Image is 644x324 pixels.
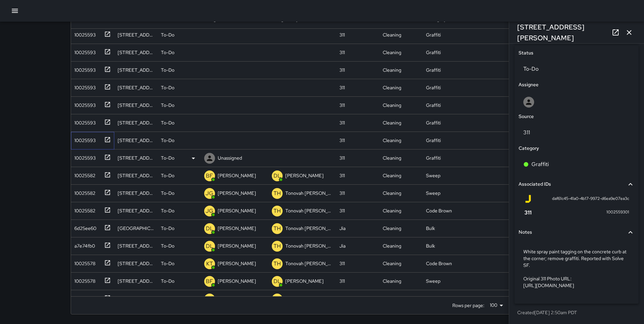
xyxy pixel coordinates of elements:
[118,119,154,126] div: 1539 Folsom Street
[383,49,401,56] div: Cleaning
[206,260,213,268] p: KT
[426,102,441,109] div: Graffiti
[161,225,174,232] p: To-Do
[339,242,345,249] div: Jia
[206,277,213,285] p: BF
[383,190,401,196] div: Cleaning
[161,295,174,302] p: To-Do
[72,205,95,214] div: 10025582
[285,295,333,302] p: Tonovah [PERSON_NAME]
[118,260,154,267] div: 1147 Folsom Street
[273,225,281,233] p: TH
[339,49,345,56] div: 311
[161,84,174,91] p: To-Do
[426,155,441,161] div: Graffiti
[118,49,154,56] div: 364 11th Street
[206,242,213,250] p: DL
[218,242,256,249] p: [PERSON_NAME]
[426,137,441,144] div: Graffiti
[273,189,281,198] p: TH
[218,207,256,214] p: [PERSON_NAME]
[285,260,333,267] p: Tonovah [PERSON_NAME]
[383,155,401,161] div: Cleaning
[426,49,441,56] div: Graffiti
[285,225,333,232] p: Tonovah [PERSON_NAME]
[339,278,345,284] div: 311
[218,225,256,232] p: [PERSON_NAME]
[161,31,174,38] p: To-Do
[161,49,174,56] p: To-Do
[339,119,345,126] div: 311
[72,99,96,109] div: 10025593
[118,155,154,161] div: 398 12th Street
[383,225,401,232] div: Cleaning
[72,187,95,196] div: 10025582
[118,207,154,214] div: 165 9th Street
[118,242,154,249] div: 643 Natoma Street
[118,84,154,91] div: 1651 Harrison Street
[72,134,96,144] div: 10025593
[72,169,95,179] div: 10025582
[72,152,96,161] div: 10025593
[273,172,281,180] p: DL
[161,190,174,196] p: To-Do
[72,29,96,38] div: 10025593
[426,225,435,232] div: Bulk
[339,190,345,196] div: 311
[339,260,345,267] div: 311
[161,242,174,249] p: To-Do
[72,257,95,267] div: 10025578
[118,278,154,284] div: 275 8th Street
[426,67,441,73] div: Graffiti
[339,84,345,91] div: 311
[452,302,484,309] p: Rows per page:
[218,190,256,196] p: [PERSON_NAME]
[161,260,174,267] p: To-Do
[161,172,174,179] p: To-Do
[383,31,401,38] div: Cleaning
[383,102,401,109] div: Cleaning
[339,172,345,179] div: 311
[383,242,401,249] div: Cleaning
[383,119,401,126] div: Cleaning
[161,67,174,73] p: To-Do
[426,172,440,179] div: Sweep
[426,242,435,249] div: Bulk
[426,84,441,91] div: Graffiti
[383,84,401,91] div: Cleaning
[72,222,96,232] div: 6d25ee60
[72,117,96,126] div: 10025593
[118,67,154,73] div: 398 11th Street
[273,295,281,303] p: TH
[273,260,281,268] p: TH
[72,293,95,302] div: 1a6d8050
[285,190,333,196] p: Tonovah [PERSON_NAME]
[161,137,174,144] p: To-Do
[118,31,154,38] div: 398 11th Street
[487,300,505,310] div: 100
[339,31,345,38] div: 311
[206,172,213,180] p: BF
[285,172,324,179] p: [PERSON_NAME]
[339,137,345,144] div: 311
[339,207,345,214] div: 311
[118,190,154,196] div: 788 Minna Street
[218,260,256,267] p: [PERSON_NAME]
[285,207,333,214] p: Tonovah [PERSON_NAME]
[72,82,96,91] div: 10025593
[161,278,174,284] p: To-Do
[426,207,452,214] div: Code Brown
[206,207,213,215] p: JG
[426,260,452,267] div: Code Brown
[273,277,281,285] p: DL
[206,295,213,303] p: DB
[206,225,213,233] p: DL
[383,67,401,73] div: Cleaning
[426,278,440,284] div: Sweep
[426,119,441,126] div: Graffiti
[273,207,281,215] p: TH
[426,295,452,302] div: Code Brown
[383,207,401,214] div: Cleaning
[72,275,95,284] div: 10025578
[72,240,95,249] div: a7e74fb0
